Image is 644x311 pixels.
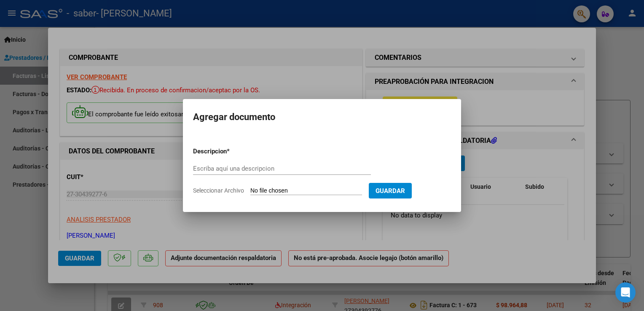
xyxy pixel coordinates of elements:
[193,109,451,125] h2: Agregar documento
[615,282,636,303] div: Open Intercom Messenger
[193,187,244,194] span: Seleccionar Archivo
[369,183,412,198] button: Guardar
[376,187,405,195] span: Guardar
[193,147,271,156] p: Descripcion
